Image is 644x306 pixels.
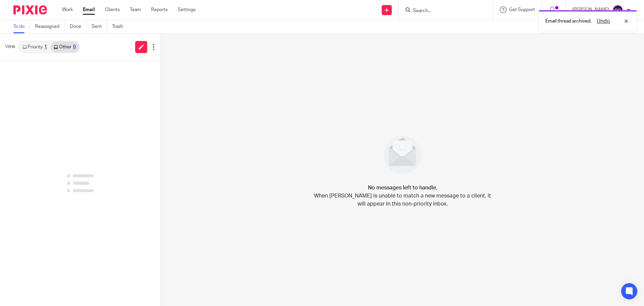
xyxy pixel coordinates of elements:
a: Other0 [50,42,79,52]
button: Undo [595,17,612,25]
a: Team [130,6,141,13]
span: View [5,43,15,50]
img: image [379,132,426,178]
a: Sent [92,20,107,33]
a: To do [13,20,30,33]
a: Trash [112,20,128,33]
img: Pixie [13,5,47,14]
a: Settings [178,6,196,13]
img: svg%3E [612,5,623,15]
div: 1 [44,45,47,49]
a: Work [62,6,73,13]
a: Clients [105,6,120,13]
h4: No messages left to handle. [368,184,437,192]
a: Email [83,6,95,13]
div: 0 [73,45,76,49]
p: When [PERSON_NAME] is unable to match a new message to a client, it will appear in this non-prior... [314,192,491,208]
p: Email thread archived. [545,18,591,25]
a: Done [70,20,87,33]
a: Priority1 [19,42,50,52]
a: Reassigned [35,20,65,33]
a: Reports [151,6,168,13]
